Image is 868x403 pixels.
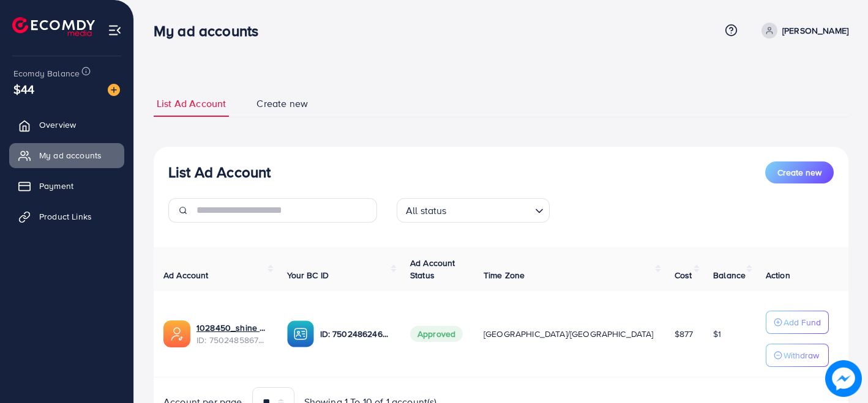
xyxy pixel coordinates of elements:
[12,17,95,36] img: logo
[784,348,819,363] p: Withdraw
[675,328,694,340] span: $877
[9,143,124,168] a: My ad accounts
[154,22,268,40] h3: My ad accounts
[108,23,122,37] img: menu
[320,327,391,341] p: ID: 7502486246770786320
[766,269,790,281] span: Action
[39,210,92,223] span: Product Links
[777,166,821,179] span: Create new
[713,328,721,340] span: $1
[168,163,271,181] h3: List Ad Account
[196,334,268,346] span: ID: 7502485867387338759
[410,326,463,342] span: Approved
[675,269,692,281] span: Cost
[9,113,124,137] a: Overview
[287,269,329,281] span: Your BC ID
[39,119,76,131] span: Overview
[39,180,73,192] span: Payment
[765,161,834,183] button: Create new
[825,360,862,397] img: image
[163,269,209,281] span: Ad Account
[713,269,746,281] span: Balance
[287,320,314,347] img: ic-ba-acc.ded83a64.svg
[256,97,308,111] span: Create new
[784,315,821,330] p: Add Fund
[782,23,848,38] p: [PERSON_NAME]
[410,257,455,281] span: Ad Account Status
[397,198,550,223] div: Search for option
[13,67,80,79] span: Ecomdy Balance
[108,84,120,96] img: image
[163,320,190,347] img: ic-ads-acc.e4c84228.svg
[484,269,525,281] span: Time Zone
[9,204,124,229] a: Product Links
[484,328,654,340] span: [GEOGRAPHIC_DATA]/[GEOGRAPHIC_DATA]
[757,23,848,39] a: [PERSON_NAME]
[403,202,449,220] span: All status
[766,344,829,367] button: Withdraw
[157,97,226,111] span: List Ad Account
[196,322,268,334] a: 1028450_shine appeal_1746808772166
[196,322,268,347] div: <span class='underline'>1028450_shine appeal_1746808772166</span></br>7502485867387338759
[13,80,34,98] span: $44
[9,174,124,198] a: Payment
[451,199,530,220] input: Search for option
[39,149,102,161] span: My ad accounts
[766,311,829,334] button: Add Fund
